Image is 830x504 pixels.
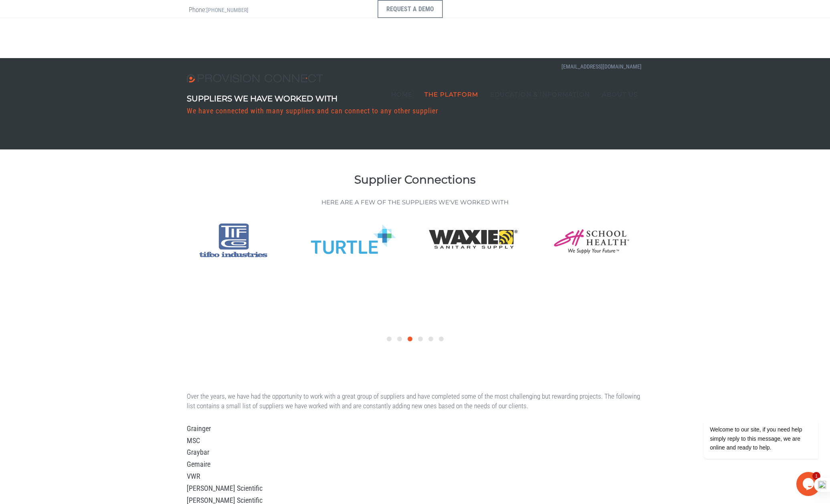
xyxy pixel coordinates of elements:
a: Home [385,74,418,114]
a: Education & Information [484,74,596,114]
a: About Us [596,74,644,114]
h3: Supplier Connections [187,173,644,186]
a: The Platform [418,74,484,114]
h3: Grainger [187,425,644,433]
h3: Gemaire [187,460,644,468]
iframe: chat widget [796,472,822,496]
h3: MSC [187,437,644,445]
img: Waxie [427,218,519,262]
img: Turtle Electrical [307,218,399,262]
h3: VWR [187,472,644,480]
h3: We have connected with many suppliers and can connect to any other supplier [187,107,438,115]
h3: Graybar [187,448,644,456]
p: Here are a few of the Suppliers we've worked with [187,198,644,206]
img: School Health [547,218,640,262]
img: Provision Connect [187,74,327,83]
img: Tifco Industries [187,218,279,262]
h3: [PERSON_NAME] Scientific [187,484,644,492]
a: [PHONE_NUMBER] [206,7,248,13]
iframe: chat widget [678,346,822,468]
